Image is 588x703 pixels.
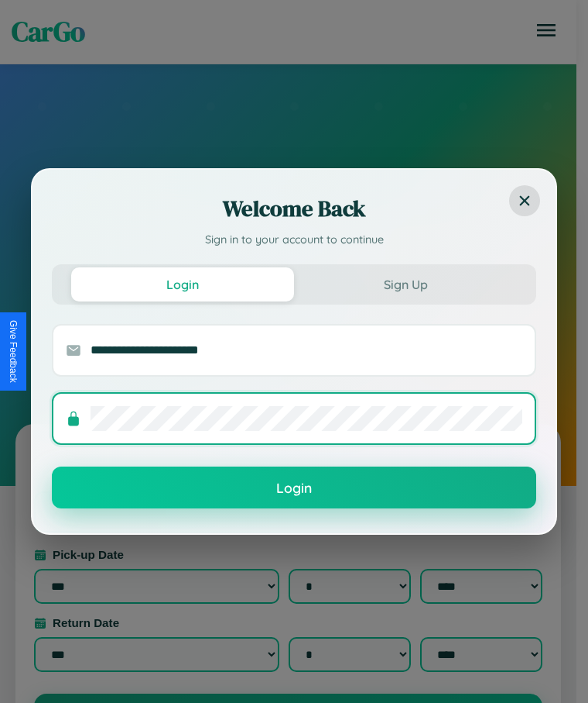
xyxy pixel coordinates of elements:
[8,320,19,383] div: Give Feedback
[71,267,294,302] button: Login
[52,232,536,249] p: Sign in to your account to continue
[52,193,536,224] h2: Welcome Back
[294,267,517,302] button: Sign Up
[52,467,536,508] button: Login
